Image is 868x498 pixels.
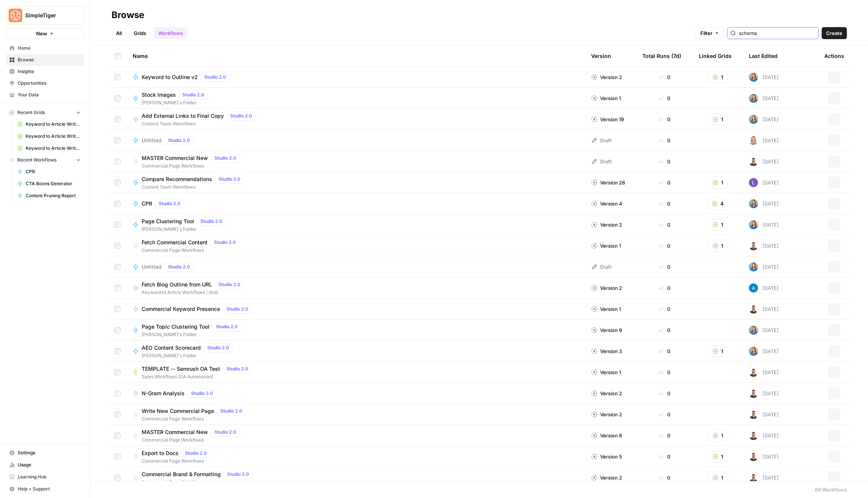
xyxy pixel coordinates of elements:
span: Your Data [18,91,81,98]
span: Keyword to Article Writer (A-H) [26,121,81,128]
button: 1 [708,219,728,231]
a: All [112,27,126,39]
span: Keyword to Outline v2 [142,73,198,81]
span: Studio 2.0 [159,200,180,207]
div: 0 [642,474,687,481]
a: Keyword to Article Writer (A-H) [14,118,84,130]
button: Create [822,27,847,39]
img: 8g6cbheko4i4a0getune21vnip1e [749,452,758,461]
span: Recent Grids [17,109,45,116]
span: Browse [18,56,81,63]
span: MASTER Commercial New [142,154,208,162]
span: Content Team Workflows [142,184,247,190]
div: 0 [642,94,687,102]
div: [DATE] [749,94,779,103]
div: Version 1 [591,94,621,102]
div: [DATE] [749,178,779,187]
span: TEMPLATE -- Semrush OA Test [142,365,220,373]
span: Keyword to Article Workflows / Grid [142,289,247,296]
div: Version 2 [591,73,622,81]
a: Commercial Keyword PresenceStudio 2.0 [133,305,579,314]
span: Studio 2.0 [226,366,248,372]
div: [DATE] [749,136,779,145]
a: Add External Links to Final CopyStudio 2.0Content Team Workflows [133,111,579,127]
button: 1 [708,451,728,463]
span: SimpleTiger [25,12,71,19]
a: Workflows [154,27,188,39]
input: Search [739,29,815,37]
span: Studio 2.0 [191,390,213,397]
a: Page Topic Clustering ToolStudio 2.0[PERSON_NAME]'s Folder [133,322,579,338]
span: Page Topic Clustering Tool [142,323,209,330]
a: Content Pruning Report [14,190,84,202]
span: CPR [26,168,81,175]
button: Workspace: SimpleTiger [6,6,84,25]
div: Draft [591,158,611,165]
span: Commercial Page Workflows [142,163,243,169]
button: Help + Support [6,483,84,495]
span: Commercial Brand & Formatting [142,471,221,478]
span: CPR [142,200,152,207]
span: Add External Links to Final Copy [142,112,224,120]
div: Actions [824,46,844,66]
a: Export to DocsStudio 2.0Commercial Page Workflows [133,449,579,464]
div: [DATE] [749,220,779,229]
a: N-Gram AnalysisStudio 2.0 [133,389,579,398]
a: Keyword to Article Writer (I-Q) [14,130,84,142]
div: Version 9 [591,326,622,334]
span: [PERSON_NAME]'s Folder [142,99,211,106]
img: 57pqjeemi2nd7qi7uenxir8d7ni4 [749,326,758,335]
span: Studio 2.0 [216,323,238,330]
span: Content Pruning Report [26,192,81,199]
div: [DATE] [749,347,779,356]
span: Fetch Blog Outline from URL [142,281,212,288]
div: Version 2 [591,221,622,228]
button: 1 [708,177,728,189]
div: Version 19 [591,116,624,123]
div: 0 [642,242,687,250]
img: 8g6cbheko4i4a0getune21vnip1e [749,389,758,398]
a: CPR [14,166,84,178]
button: 4 [707,198,729,210]
a: Insights [6,65,84,78]
a: Fetch Blog Outline from URLStudio 2.0Keyword to Article Workflows / Grid [133,280,579,296]
span: Insights [18,68,81,75]
div: Draft [591,263,611,271]
a: AEO Content ScorecardStudio 2.0[PERSON_NAME]'s Folder [133,343,579,359]
img: 57pqjeemi2nd7qi7uenxir8d7ni4 [749,199,758,208]
a: Grids [129,27,151,39]
a: Keyword to Outline v2Studio 2.0 [133,73,579,82]
img: 8g6cbheko4i4a0getune21vnip1e [749,305,758,314]
div: [DATE] [749,473,779,482]
img: o3cqybgnmipr355j8nz4zpq1mc6x [749,283,758,292]
img: 8g6cbheko4i4a0getune21vnip1e [749,241,758,250]
a: UntitledStudio 2.0 [133,262,579,271]
div: [DATE] [749,410,779,419]
a: Commercial Brand & FormattingStudio 2.0Commercial Page Workflows [133,470,579,486]
div: [DATE] [749,431,779,440]
span: Studio 2.0 [214,429,236,436]
div: Version 28 [591,179,625,186]
span: Usage [18,461,81,468]
a: MASTER Commercial NewStudio 2.0Commercial Page Workflows [133,428,579,443]
a: Compare RecommendationsStudio 2.0Content Team Workflows [133,175,579,190]
div: 0 [642,390,687,397]
div: Draft [591,137,611,144]
div: Version 1 [591,369,621,376]
div: 0 [642,137,687,144]
span: Sales Workflows (OA Automation) [142,373,255,380]
span: Export to Docs [142,449,179,457]
div: 0 [642,369,687,376]
img: 8g6cbheko4i4a0getune21vnip1e [749,368,758,377]
a: Stock ImagesStudio 2.0[PERSON_NAME]'s Folder [133,90,579,106]
span: Keyword to Article Writer (R-Z) [26,145,81,152]
a: Home [6,42,84,54]
button: Recent Grids [6,107,84,118]
div: Version 2 [591,390,622,397]
a: Learning Hub [6,471,84,483]
div: [DATE] [749,283,779,292]
span: Commercial Page Workflows [142,437,243,443]
img: 57pqjeemi2nd7qi7uenxir8d7ni4 [749,262,758,271]
div: [DATE] [749,199,779,208]
span: New [36,30,47,37]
